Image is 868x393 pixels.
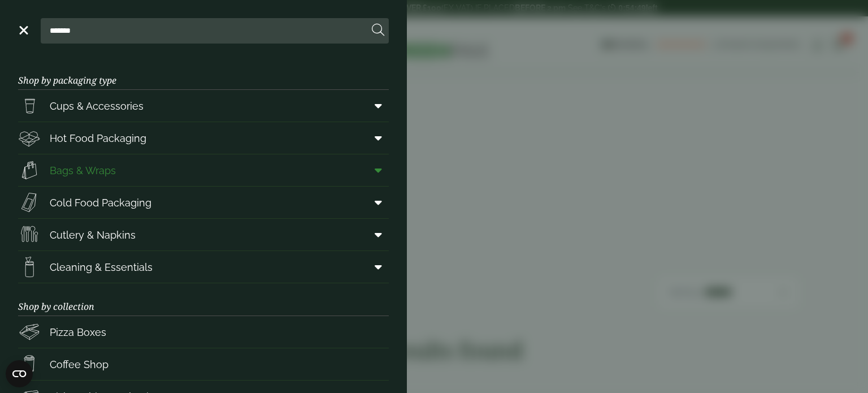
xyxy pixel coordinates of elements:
a: Cutlery & Napkins [18,219,389,251]
span: Hot Food Packaging [50,131,146,146]
a: Cleaning & Essentials [18,251,389,283]
span: Cold Food Packaging [50,195,151,210]
span: Coffee Shop [50,357,108,372]
img: Cutlery.svg [18,223,41,246]
h3: Shop by collection [18,283,389,316]
button: Open CMP widget [6,360,33,387]
a: Cold Food Packaging [18,187,389,218]
h3: Shop by packaging type [18,57,389,90]
img: Pizza_boxes.svg [18,321,41,343]
img: open-wipe.svg [18,256,41,278]
a: Hot Food Packaging [18,122,389,154]
span: Cutlery & Napkins [50,227,136,243]
a: Coffee Shop [18,348,389,380]
a: Bags & Wraps [18,154,389,186]
img: Sandwich_box.svg [18,191,41,214]
a: Pizza Boxes [18,316,389,348]
img: HotDrink_paperCup.svg [18,353,41,375]
span: Pizza Boxes [50,325,106,340]
img: Paper_carriers.svg [18,159,41,182]
img: Deli_box.svg [18,127,41,149]
img: PintNhalf_cup.svg [18,94,41,117]
a: Cups & Accessories [18,90,389,122]
span: Cleaning & Essentials [50,260,153,275]
span: Bags & Wraps [50,163,116,178]
span: Cups & Accessories [50,98,144,114]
